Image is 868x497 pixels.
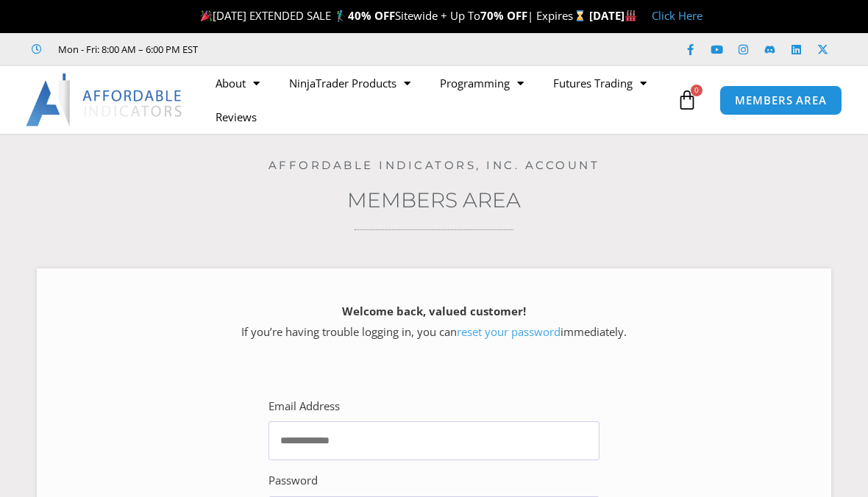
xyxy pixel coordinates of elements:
[347,187,521,212] a: Members Area
[735,95,827,106] span: MEMBERS AREA
[589,8,637,23] strong: [DATE]
[348,8,395,23] strong: 40% OFF
[480,8,527,23] strong: 70% OFF
[457,324,561,339] a: reset your password
[268,471,318,491] label: Password
[342,304,526,318] strong: Welcome back, valued customer!
[201,66,274,100] a: About
[26,74,184,126] img: LogoAI | Affordable Indicators – NinjaTrader
[54,40,198,58] span: Mon - Fri: 8:00 AM – 6:00 PM EST
[201,66,673,134] nav: Menu
[63,301,805,343] p: If you’re having trouble logging in, you can immediately.
[574,10,586,21] img: ⌛
[197,8,588,23] span: [DATE] EXTENDED SALE 🏌️‍♂️ Sitewide + Up To | Expires
[268,158,600,172] a: Affordable Indicators, Inc. Account
[201,10,212,21] img: 🎉
[268,396,340,417] label: Email Address
[274,66,425,100] a: NinjaTrader Products
[652,8,702,23] a: Click Here
[719,85,842,115] a: MEMBERS AREA
[201,100,271,134] a: Reviews
[425,66,538,100] a: Programming
[538,66,661,100] a: Futures Trading
[625,10,636,21] img: 🏭
[655,79,719,121] a: 0
[218,42,439,57] iframe: Customer reviews powered by Trustpilot
[691,85,702,96] span: 0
